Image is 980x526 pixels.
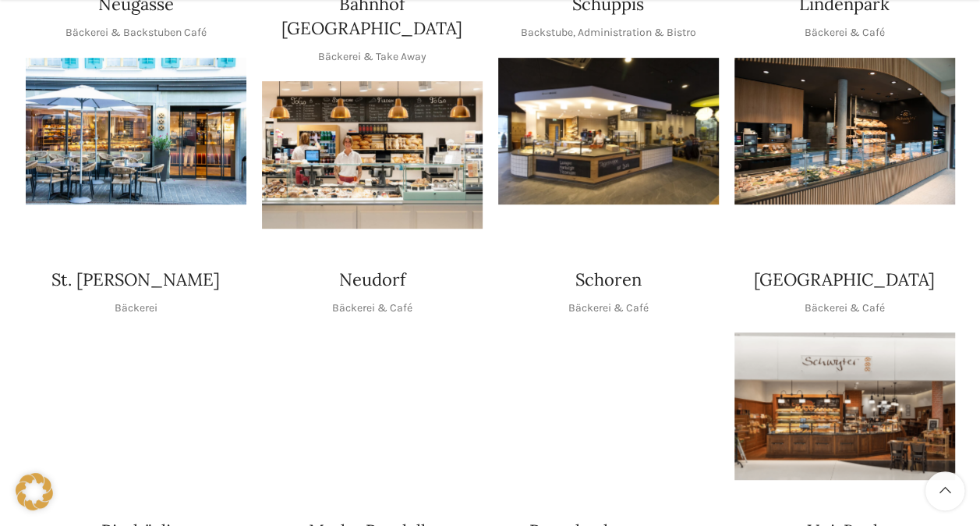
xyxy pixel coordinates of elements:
p: Bäckerei & Take Away [318,48,426,66]
img: schwyter-23 [26,332,246,480]
img: 150130-Schwyter-013 [498,58,719,205]
a: Scroll to top button [925,471,964,510]
div: 1 / 1 [498,332,719,480]
div: 1 / 1 [734,332,955,480]
p: Bäckerei [115,300,157,317]
img: Bahnhof St. Gallen [262,81,483,229]
div: 1 / 1 [262,81,483,229]
img: Neugasse [26,58,246,205]
p: Bäckerei & Café [805,300,885,317]
p: Bäckerei & Café [805,24,885,41]
p: Backstube, Administration & Bistro [521,24,696,41]
img: Neudorf_1 [262,332,483,480]
img: 017-e1571925257345 [734,58,955,205]
h4: St. [PERSON_NAME] [51,268,220,292]
div: 1 / 1 [734,58,955,205]
h4: Schoren [575,268,642,292]
p: Bäckerei & Café [568,300,649,317]
div: 1 / 1 [26,58,246,205]
div: 1 / 1 [26,332,246,480]
div: 1 / 1 [498,58,719,205]
div: 1 / 1 [262,332,483,480]
h4: Neudorf [339,268,405,292]
img: 0842cc03-b884-43c1-a0c9-0889ef9087d6 copy [498,332,719,480]
img: Schwyter-1800x900 [734,332,955,480]
h4: [GEOGRAPHIC_DATA] [754,268,935,292]
p: Bäckerei & Café [332,300,412,317]
p: Bäckerei & Backstuben Café [65,24,207,41]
